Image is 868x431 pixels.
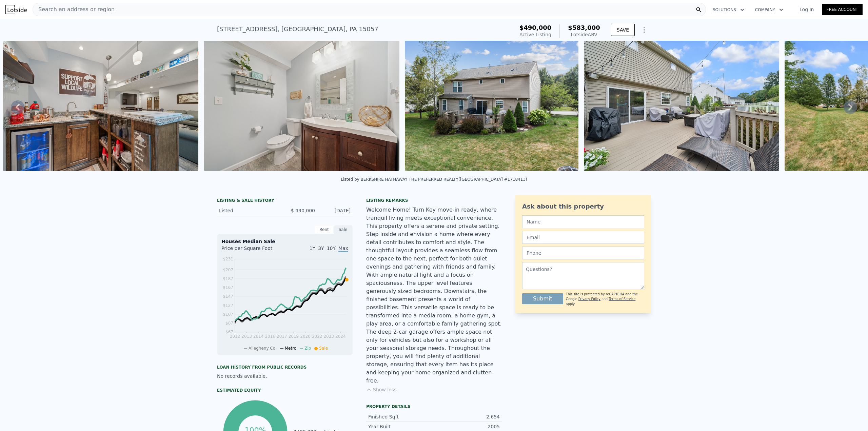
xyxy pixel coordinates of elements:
[217,198,353,204] div: LISTING & SALE HISTORY
[217,24,378,34] div: [STREET_ADDRESS] , [GEOGRAPHIC_DATA] , PA 15057
[204,41,399,171] img: Sale: 167586247 Parcel: 92377452
[366,198,502,203] div: Listing remarks
[519,24,552,31] span: $490,000
[225,330,233,335] tspan: $67
[315,225,334,234] div: Rent
[33,5,115,14] span: Search an address or region
[335,334,346,339] tspan: 2024
[223,257,233,261] tspan: $231
[434,423,500,430] div: 2005
[434,413,500,420] div: 2,654
[368,413,434,420] div: Finished Sqft
[320,207,351,214] div: [DATE]
[750,4,789,16] button: Company
[522,202,644,211] div: Ask about this property
[578,297,600,301] a: Privacy Policy
[223,276,233,281] tspan: $187
[366,206,502,385] div: Welcome Home! Turn Key move-in ready, where tranquil living meets exceptional convenience. This p...
[217,373,353,379] div: No records available.
[609,297,635,301] a: Terms of Service
[277,334,287,339] tspan: 2017
[405,41,578,171] img: Sale: 167586247 Parcel: 92377452
[217,388,353,393] div: Estimated Equity
[341,177,527,182] div: Listed by BERKSHIRE HATHAWAY THE PREFERRED REALTY ([GEOGRAPHIC_DATA] #1718413)
[241,334,252,339] tspan: 2013
[223,303,233,308] tspan: $127
[522,247,644,259] input: Phone
[221,245,285,256] div: Price per Square Foot
[310,246,315,251] span: 1Y
[265,334,276,339] tspan: 2016
[312,334,322,339] tspan: 2022
[822,4,863,15] a: Free Account
[522,215,644,228] input: Name
[568,31,600,38] div: Lotside ARV
[223,268,233,272] tspan: $207
[366,386,396,393] button: Show less
[230,334,240,339] tspan: 2012
[223,285,233,290] tspan: $167
[522,231,644,244] input: Email
[304,346,311,351] span: Zip
[366,404,502,409] div: Property details
[611,24,635,36] button: SAVE
[319,346,328,351] span: Sale
[519,32,551,37] span: Active Listing
[707,4,750,16] button: Solutions
[217,365,353,370] div: Loan history from public records
[291,208,315,213] span: $ 490,000
[568,24,600,31] span: $583,000
[327,246,336,251] span: 10Y
[225,321,233,326] tspan: $87
[249,346,277,351] span: Allegheny Co.
[584,41,780,171] img: Sale: 167586247 Parcel: 92377452
[219,207,279,214] div: Listed
[285,346,296,351] span: Metro
[221,238,348,245] div: Houses Median Sale
[300,334,311,339] tspan: 2020
[338,246,348,252] span: Max
[3,41,198,171] img: Sale: 167586247 Parcel: 92377452
[637,23,651,37] button: Show Options
[289,334,299,339] tspan: 2019
[318,246,324,251] span: 3Y
[334,225,353,234] div: Sale
[5,5,27,14] img: Lotside
[522,293,563,304] button: Submit
[368,423,434,430] div: Year Built
[253,334,264,339] tspan: 2014
[324,334,334,339] tspan: 2023
[223,312,233,317] tspan: $107
[566,292,644,307] div: This site is protected by reCAPTCHA and the Google and apply.
[791,6,822,13] a: Log In
[223,294,233,299] tspan: $147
